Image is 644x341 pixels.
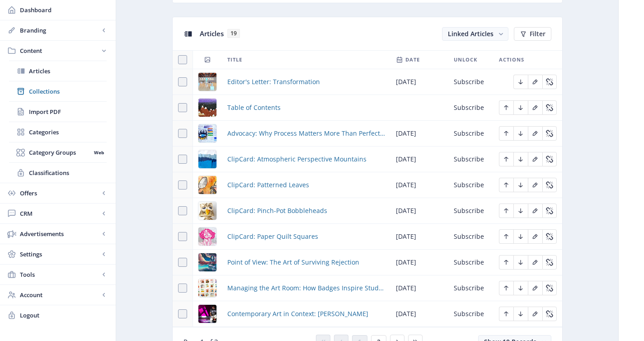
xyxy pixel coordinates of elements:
span: Actions [499,54,524,65]
span: Advertisements [20,229,99,238]
a: Editor's Letter: Transformation [227,76,320,87]
a: Edit page [513,232,528,240]
a: Edit page [513,103,528,111]
img: 534033dc-6b60-4ff6-984e-523683310f26.png [198,99,216,117]
a: Edit page [528,283,542,292]
button: Linked Articles [442,27,508,41]
span: Unlock [454,54,477,65]
td: [DATE] [390,172,448,198]
a: Edit page [528,206,542,214]
a: Edit page [513,257,528,266]
a: Edit page [499,103,513,111]
td: Subscribe [448,224,494,250]
td: [DATE] [390,250,448,275]
span: Articles [29,66,107,76]
a: Edit page [513,77,528,85]
img: c40d4438-3584-440f-a220-81286cf42337.png [198,227,216,246]
img: e26bb1ca-2ab9-4eab-bae3-9a391c31c01f.png [198,176,216,194]
span: Date [405,54,420,65]
td: [DATE] [390,224,448,250]
a: Edit page [542,206,557,214]
span: Categories [29,128,107,137]
td: [DATE] [390,121,448,147]
a: Edit page [542,257,557,266]
a: Edit page [499,309,513,317]
span: 19 [227,29,240,38]
span: ClipCard: Paper Quilt Squares [227,231,318,242]
a: Edit page [528,128,542,137]
td: Subscribe [448,69,494,95]
a: Edit page [513,206,528,214]
a: Edit page [542,180,557,189]
span: Branding [20,26,99,35]
img: 507dd3fd-ef2f-4c8f-8493-d286825616fe.png [198,305,216,323]
a: ClipCard: Patterned Leaves [227,180,309,190]
a: Advocacy: Why Process Matters More Than Perfection [227,128,385,139]
a: Categories [9,122,107,142]
a: Edit page [499,128,513,137]
a: Edit page [542,232,557,240]
a: Managing the Art Room: How Badges Inspire Student Choice [227,283,385,294]
a: Edit page [528,154,542,163]
span: Point of View: The Art of Surviving Rejection [227,257,359,268]
a: ClipCard: Pinch-Pot Bobbleheads [227,205,327,216]
a: Collections [9,81,107,101]
td: Subscribe [448,95,494,121]
span: Filter [530,30,545,38]
a: Edit page [528,103,542,111]
td: [DATE] [390,301,448,327]
a: Edit page [528,180,542,189]
a: Edit page [542,77,557,85]
a: Edit page [542,128,557,137]
img: cf174cc3-7bb9-42ae-9fdc-38e657641f5f.png [198,124,216,142]
a: Edit page [528,232,542,240]
img: dd37b0c8-480a-481d-95ff-5d0964e0514d.png [198,253,216,271]
td: Subscribe [448,301,494,327]
a: Import PDF [9,102,107,122]
span: Account [20,290,99,299]
a: Edit page [499,232,513,240]
a: Edit page [528,77,542,85]
span: Articles [200,29,224,38]
a: Edit page [528,309,542,317]
a: Edit page [499,180,513,189]
span: Title [227,54,242,65]
td: Subscribe [448,147,494,172]
nb-badge: Web [91,148,107,157]
span: Collections [29,87,107,96]
a: Edit page [499,206,513,214]
td: [DATE] [390,147,448,172]
span: Classifications [29,168,107,177]
a: Table of Contents [227,102,281,113]
td: Subscribe [448,250,494,275]
a: Edit page [513,154,528,163]
a: Articles [9,61,107,81]
td: Subscribe [448,198,494,224]
a: Edit page [542,309,557,317]
span: Content [20,46,99,55]
span: Tools [20,270,99,279]
span: Logout [20,311,108,320]
td: [DATE] [390,198,448,224]
td: [DATE] [390,69,448,95]
a: ClipCard: Atmospheric Perspective Mountains [227,154,367,165]
a: Edit page [499,283,513,292]
span: Category Groups [29,148,91,157]
img: 27e7cbfc-404d-44cf-a4c5-7474d643f0ec.png [198,150,216,168]
a: Edit page [542,103,557,111]
td: Subscribe [448,121,494,147]
a: Category GroupsWeb [9,142,107,162]
img: f62855ae-08c7-4923-8019-e59a10bdf608.png [198,279,216,297]
img: 0ae2d9f3-b38e-4365-af03-3d1b91db99b8.png [198,202,216,220]
a: Edit page [528,257,542,266]
a: Edit page [513,283,528,292]
td: [DATE] [390,275,448,301]
span: Dashboard [20,5,108,14]
td: Subscribe [448,172,494,198]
